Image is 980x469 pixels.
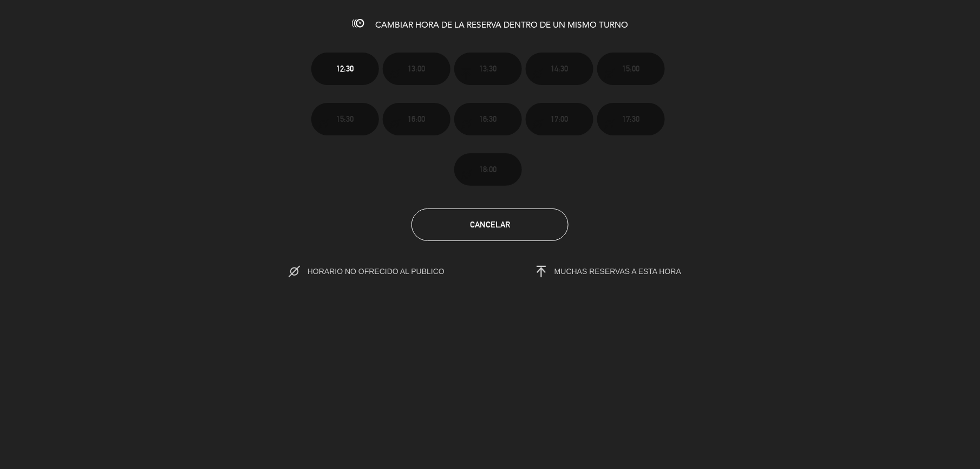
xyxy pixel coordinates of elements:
[454,153,522,186] button: 18:00
[470,220,510,229] span: Cancelar
[623,113,640,125] span: 17:30
[526,53,593,85] button: 14:30
[551,113,569,125] span: 17:00
[408,62,426,75] span: 13:00
[454,53,522,85] button: 13:30
[311,103,379,135] button: 15:30
[554,267,681,276] span: MUCHAS RESERVAS A ESTA HORA
[383,103,450,135] button: 16:00
[308,267,467,276] span: HORARIO NO OFRECIDO AL PUBLICO
[597,103,665,135] button: 17:30
[337,62,354,75] span: 12:30
[526,103,593,135] button: 17:00
[597,53,665,85] button: 15:00
[408,113,426,125] span: 16:00
[337,113,354,125] span: 15:30
[480,163,497,175] span: 18:00
[480,113,497,125] span: 16:30
[411,209,569,241] button: Cancelar
[551,62,569,75] span: 14:30
[623,62,640,75] span: 15:00
[454,103,522,135] button: 16:30
[480,62,497,75] span: 13:30
[375,21,628,30] span: CAMBIAR HORA DE LA RESERVA DENTRO DE UN MISMO TURNO
[311,53,379,85] button: 12:30
[383,53,450,85] button: 13:00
